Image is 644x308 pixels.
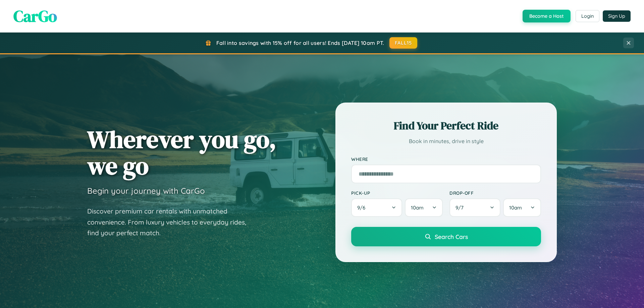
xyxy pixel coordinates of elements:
[351,156,541,162] label: Where
[351,190,443,196] label: Pick-up
[357,204,369,211] span: 9 / 6
[509,204,522,211] span: 10am
[389,37,418,49] button: FALL15
[13,5,57,27] span: CarGo
[405,198,443,217] button: 10am
[351,227,541,246] button: Search Cars
[87,186,205,196] h3: Begin your journey with CarGo
[576,10,599,22] button: Login
[449,190,541,196] label: Drop-off
[503,198,541,217] button: 10am
[351,136,541,146] p: Book in minutes, drive in style
[351,118,541,133] h2: Find Your Perfect Ride
[523,10,571,22] button: Become a Host
[449,198,500,217] button: 9/7
[351,198,402,217] button: 9/6
[603,10,631,22] button: Sign Up
[411,204,424,211] span: 10am
[87,206,255,239] p: Discover premium car rentals with unmatched convenience. From luxury vehicles to everyday rides, ...
[216,40,384,46] span: Fall into savings with 15% off for all users! Ends [DATE] 10am PT.
[455,204,467,211] span: 9 / 7
[87,126,276,179] h1: Wherever you go, we go
[435,233,468,240] span: Search Cars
